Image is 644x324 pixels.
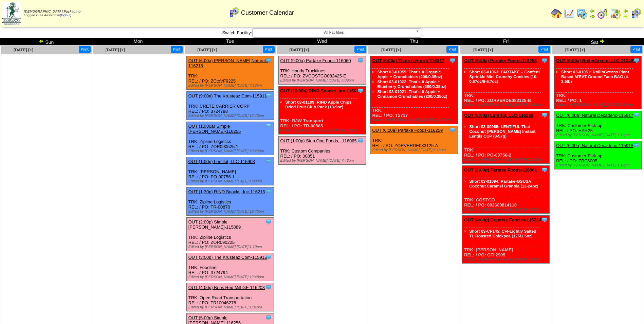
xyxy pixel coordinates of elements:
a: Short 03-01109: RIND Apple Chips Dried Fruit Club Pack (18-9oz) [286,100,352,109]
div: Edited by [PERSON_NAME] [DATE] 1:12pm [556,133,641,137]
img: arrowleft.gif [39,38,44,44]
img: Tooltip [265,57,272,64]
a: Short 03-01094: Partake-GSUSA Coconut Caramel Granola (12-24oz) [469,179,538,188]
a: OUT (6:00a) Natural Decadenc-115918 [556,143,633,148]
div: Edited by [PERSON_NAME] [DATE] 12:00am [464,103,549,107]
button: Print [171,46,183,53]
div: TRK: COSTCO REL: / PO: 002600814118 [462,166,550,214]
div: TRK: REL: / PO: 1 [554,56,642,109]
a: Short 03-CF145: CFI-Lightly Salted TL Roasted Chickpea (125/1.5oz) [469,229,536,238]
div: Edited by [PERSON_NAME] [DATE] 1:12pm [556,163,641,167]
img: Tooltip [265,158,272,165]
a: [DATE] [+] [106,48,125,52]
button: Print [263,46,275,53]
img: Tooltip [357,137,364,144]
button: Print [354,46,366,53]
a: OUT (4:00p) Bobs Red Mill GF-116208 [188,285,265,290]
div: Edited by [PERSON_NAME] [DATE] 12:44pm [188,149,274,153]
div: Edited by [PERSON_NAME] [DATE] 7:32pm [464,257,549,262]
a: OUT (6:00a) RollinGreens LLC-113487 [556,58,636,63]
img: Tooltip [541,112,548,119]
img: arrowright.gif [623,14,628,19]
div: Edited by [PERSON_NAME] [DATE] 4:20pm [464,208,549,212]
a: [DATE] [+] [198,48,217,52]
img: Tooltip [633,112,640,119]
span: [DATE] [+] [565,48,585,52]
div: TRK: [PERSON_NAME] REL: / PO: PO-00756-1 [186,157,274,185]
a: Short 03-01051: RollinGreens Plant Based M'EAT Ground Taco BAG (4-2.5lb) [561,70,629,84]
img: calendarblend.gif [597,8,608,19]
div: Edited by [PERSON_NAME] [DATE] 7:43pm [280,159,366,163]
div: TRK: REL: / PO: T2717 [370,56,458,124]
div: TRK: Zipline Logistics REL: / PO: ZOR090525.1 [186,122,274,155]
a: OUT (6:00a) Natural Decadenc-115917 [556,113,633,118]
img: Tooltip [265,218,272,225]
a: [DATE] [+] [381,48,401,52]
img: Tooltip [541,166,548,173]
img: Tooltip [265,188,272,195]
img: Tooltip [265,92,272,99]
div: Edited by [PERSON_NAME] [DATE] 12:00am [464,158,549,162]
img: arrowleft.gif [590,8,595,14]
div: TRK: Open Road Transportation REL: / PO: TR10046278 [186,283,274,311]
td: Thu [368,38,460,46]
img: arrowright.gif [599,38,605,44]
a: OUT (9:00a) Partake Foods-116060 [280,58,351,63]
a: OUT (6:00a) Lentiful, LLC-116260 [464,113,533,118]
a: Short 03-01022: That's It Apple + Blueberry Crunchables (200/0.35oz) [377,79,446,89]
div: Edited by [PERSON_NAME] [DATE] 8:16pm [372,148,457,152]
img: calendarinout.gif [610,8,621,19]
div: TRK: [PERSON_NAME] REL: / PO: CFI 2905 [462,216,550,264]
span: All Facilities [255,29,413,37]
a: OUT (3:00p) The Krusteaz Com-115912 [188,255,267,260]
a: OUT (3:00p) Partake Foods-116061 [464,167,537,173]
img: Tooltip [633,142,640,149]
a: OUT (6:00a) Thats It Nutriti-116217 [372,58,444,63]
div: Edited by [PERSON_NAME] [DATE] 1:12pm [556,103,641,107]
span: Customer Calendar [241,9,294,16]
div: TRK: Customer Pick-up REL: / PO: HAR25 [554,111,642,139]
img: calendarcustomer.gif [229,7,240,18]
img: Tooltip [541,216,548,223]
div: Edited by [PERSON_NAME] [DATE] 2:50pm [280,128,366,132]
a: OUT (9:00a) The Krusteaz Com-115911 [188,93,267,98]
a: (logout) [60,14,71,17]
a: [DATE] [+] [289,48,309,52]
img: zoroco-logo-small.webp [2,2,21,25]
td: Sun [0,38,92,46]
img: Tooltip [265,314,272,321]
div: TRK: CRETE CARRIER CORP REL: / PO: 3724798 [186,92,274,120]
div: TRK: REL: / PO: ZORVERDE083125-B [462,56,550,109]
img: Tooltip [265,123,272,129]
a: OUT (1:00p) Step One Foods, -116065 [280,138,357,143]
div: TRK: REL: / PO: ZCtoVF9225 [186,56,274,90]
img: arrowleft.gif [623,8,628,14]
a: OUT (1:30p) RIND Snacks, Inc-116216 [188,189,265,194]
span: [DEMOGRAPHIC_DATA] Packaging [24,10,80,14]
img: Tooltip [541,57,548,64]
div: TRK: Handy Trucklines REL: / PO: ZVCOSTCO082425-E [278,56,366,85]
div: Edited by [PERSON_NAME] [DATE] 1:01pm [188,305,274,309]
a: OUT (4:00p) Creative Food In-116214 [464,217,541,222]
a: OUT (10:00a) Simple [PERSON_NAME]-116255 [188,124,241,134]
div: TRK: Zipline Logistics REL: / PO: ZOR090225 [186,218,274,251]
a: OUT (6:00a) Partake Foods-116258 [464,58,537,63]
img: line_graph.gif [564,8,575,19]
div: Edited by [PERSON_NAME] [DATE] 12:00am [372,118,457,122]
img: Tooltip [265,254,272,260]
a: OUT (6:00a) [PERSON_NAME] Naturals-116215 [188,58,270,68]
div: TRK: Zipline Logistics REL: / PO: TR-00870 [186,187,274,216]
a: [DATE] [+] [14,48,33,52]
img: Tooltip [449,127,456,133]
a: Short 03-00965: LENTIFUL Thai Coconut [PERSON_NAME] Instant Lentils CUP (8-57g) [469,124,535,139]
span: Logged in as Aespinosa [24,10,80,17]
a: Short 03-01063: PARTAKE – Confetti Sprinkle Mini Crunchy Cookies (10-0.67oz/6-6.7oz) [469,70,540,84]
td: Fri [460,38,552,46]
button: Print [446,46,458,53]
img: Tooltip [357,57,364,64]
a: Short 03-01055: That's It Organic Apple + Crunchables (200/0.35oz) [377,70,442,79]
